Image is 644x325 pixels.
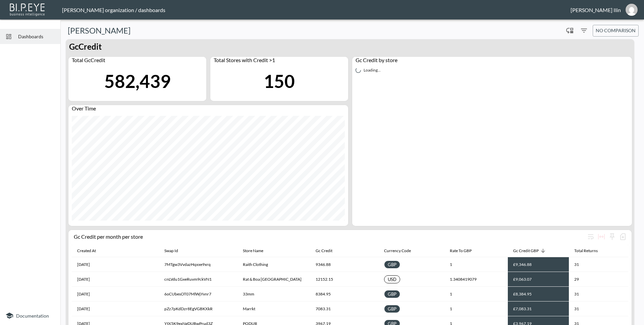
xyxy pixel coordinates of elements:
[596,231,607,242] div: Toggle table layout between fixed and auto (default: auto)
[69,41,102,53] p: GcCredit
[513,247,539,255] div: Gc Credit GBP
[159,272,237,287] th: cnLVdu1GxeRuvm9ckVN1
[159,257,237,272] th: 7MTgw3VvdazHqxxe9xrq
[386,291,398,297] span: GBP
[68,25,130,36] h5: [PERSON_NAME]
[569,287,628,301] th: 31
[310,287,379,301] th: 8384.95
[607,231,618,242] div: Sticky left columns: 0
[72,257,159,272] th: Jul 2025
[5,312,55,320] a: Documentation
[626,4,638,16] img: 0927893fc11bdef01ec92739eeeb9e25
[569,301,628,316] th: 31
[352,57,632,67] div: Gc Credit by store
[593,25,639,37] button: No comparison
[159,301,237,316] th: pZz7pKdDzr8EgVGBKXkR
[356,67,629,73] div: Loading...
[164,247,178,255] div: Swap Id
[384,247,420,255] span: Currency Code
[379,257,444,272] th: GBP
[68,57,206,67] div: Total GcCredit
[379,272,444,287] th: USD
[384,247,411,255] div: Currency Code
[565,25,575,36] div: Enable/disable chart dragging
[386,276,398,283] span: USD
[310,301,379,316] th: 7083.31
[74,233,585,240] div: Gc Credit per month per store
[379,301,444,316] th: GBP
[596,27,636,35] span: No comparison
[379,287,444,301] th: GBP
[68,105,348,115] div: Over Time
[579,25,589,36] button: Filters
[513,247,547,255] span: Gc Credit GBP
[571,7,621,13] div: [PERSON_NAME] Ilin
[444,257,507,272] th: 1
[444,287,507,301] th: 1
[104,71,171,92] div: 582,439
[210,57,348,67] div: Total Stores with Credit >1
[621,2,642,18] button: mike@swap-commerce.com
[574,247,598,255] div: Total Returns
[243,247,263,255] div: Store Name
[444,301,507,316] th: 1
[72,272,159,287] th: Jul 2025
[164,247,187,255] span: Swap Id
[386,262,398,268] span: GBP
[316,247,341,255] span: Gc Credit
[569,257,628,272] th: 31
[508,287,569,301] th: £8,384.95
[316,247,332,255] div: Gc Credit
[444,272,507,287] th: 1.3408419079
[159,287,237,301] th: 6oCUbesOT07MlWjYvnr7
[243,247,272,255] span: Store Name
[237,257,310,272] th: Raith Clothing
[574,247,606,255] span: Total Returns
[569,272,628,287] th: 29
[508,257,569,272] th: £9,346.88
[450,247,480,255] span: Rate To GBP
[72,301,159,316] th: Jul 2025
[508,301,569,316] th: £7,083.31
[237,272,310,287] th: Rat & Boa USA
[386,306,398,312] span: GBP
[508,272,569,287] th: £9,063.07
[77,247,105,255] span: Created At
[237,287,310,301] th: 33mm
[264,71,295,92] div: 150
[450,247,472,255] div: Rate To GBP
[16,313,49,319] span: Documentation
[62,7,571,13] div: [PERSON_NAME] organization / dashboards
[18,33,55,40] span: Dashboards
[237,301,310,316] th: Marrkt
[8,2,47,17] img: bipeye-logo
[77,247,96,255] div: Created At
[310,257,379,272] th: 9346.88
[585,231,596,242] div: Wrap text
[310,272,379,287] th: 12152.15
[72,287,159,301] th: Jul 2025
